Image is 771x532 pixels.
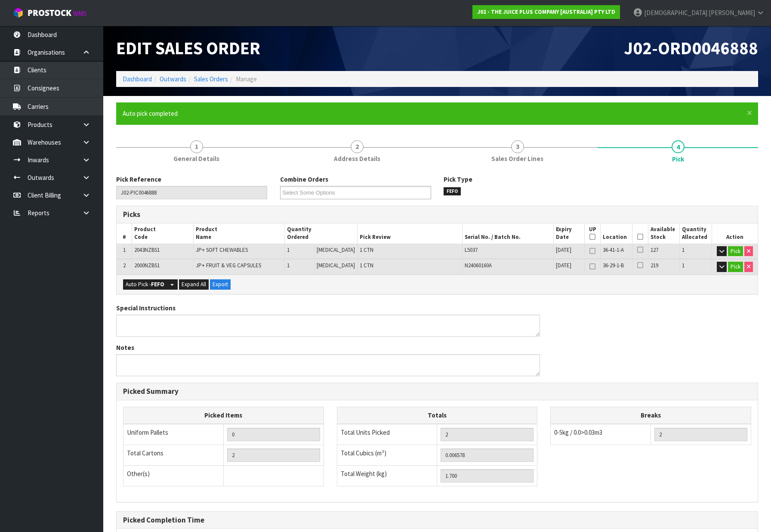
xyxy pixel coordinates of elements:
[553,223,584,244] th: Expiry Date
[624,37,758,59] span: J02-ORD0046888
[682,246,685,254] span: 1
[672,140,685,153] span: 4
[511,140,524,153] span: 3
[190,140,203,153] span: 1
[603,246,624,254] span: 36-41-1-A
[227,448,320,462] input: OUTERS TOTAL = CTN
[210,279,231,290] button: Export
[123,465,224,486] td: Other(s)
[644,9,707,17] span: [DEMOGRAPHIC_DATA]
[463,223,553,244] th: Serial No. / Batch No.
[116,175,161,184] label: Pick Reference
[182,281,206,288] span: Expand All
[556,246,571,254] span: [DATE]
[651,246,658,254] span: 127
[193,223,284,244] th: Product Name
[196,262,261,269] span: JP+ FRUIT & VEG CAPSULES
[337,407,537,424] th: Totals
[287,262,290,269] span: 1
[337,424,437,445] td: Total Units Picked
[160,75,186,83] a: Outwards
[556,262,571,269] span: [DATE]
[465,246,478,254] span: L5037
[672,155,684,164] span: Pick
[358,223,463,244] th: Pick Review
[603,262,624,269] span: 36-29-1-B
[134,246,160,254] span: 2043NZBS1
[123,445,224,465] td: Total Cartons
[287,246,290,254] span: 1
[680,223,712,244] th: Quantity Allocated
[123,407,324,424] th: Picked Items
[13,7,24,18] img: cube-alt.png
[477,8,615,15] strong: J02 - THE JUICE PLUS COMPANY [AUSTRALIA] PTY LTD
[351,140,364,153] span: 2
[132,223,194,244] th: Product Code
[123,279,167,290] button: Auto Pick -FEFO
[585,223,601,244] th: UP
[151,281,164,288] strong: FEFO
[284,223,358,244] th: Quantity Ordered
[317,246,355,254] span: [MEDICAL_DATA]
[116,37,260,59] span: Edit Sales Order
[317,262,355,269] span: [MEDICAL_DATA]
[123,210,431,219] h3: Picks
[236,75,257,83] span: Manage
[196,246,248,254] span: JP+ SOFT CHEWABLES
[194,75,228,83] a: Sales Orders
[465,262,492,269] span: N24060160A
[360,246,373,254] span: 1 CTN
[134,262,160,269] span: 2000NZBS1
[337,465,437,486] td: Total Weight (kg)
[123,262,126,269] span: 2
[337,445,437,465] td: Total Cubics (m³)
[682,262,685,269] span: 1
[334,154,380,163] span: Address Details
[651,262,658,269] span: 219
[227,428,320,441] input: UNIFORM P LINES
[280,175,328,184] label: Combine Orders
[179,279,209,290] button: Expand All
[28,7,71,19] span: ProStock
[747,107,752,119] span: ×
[648,223,680,244] th: Available Stock
[444,187,461,196] span: FEFO
[116,343,134,352] label: Notes
[123,75,152,83] a: Dashboard
[73,9,86,18] small: WMS
[123,424,224,445] td: Uniform Pallets
[123,109,178,118] span: Auto pick completed
[173,154,219,163] span: General Details
[551,407,751,424] th: Breaks
[472,5,620,19] a: J02 - THE JUICE PLUS COMPANY [AUSTRALIA] PTY LTD
[123,387,751,396] h3: Picked Summary
[116,303,176,312] label: Special Instructions
[123,246,126,254] span: 1
[709,9,755,17] span: [PERSON_NAME]
[123,516,751,524] h3: Picked Completion Time
[728,262,743,272] button: Pick
[712,223,758,244] th: Action
[491,154,543,163] span: Sales Order Lines
[728,246,743,257] button: Pick
[444,175,472,184] label: Pick Type
[360,262,373,269] span: 1 CTN
[601,223,632,244] th: Location
[554,428,602,436] span: 0-5kg / 0.0>0.03m3
[117,223,132,244] th: #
